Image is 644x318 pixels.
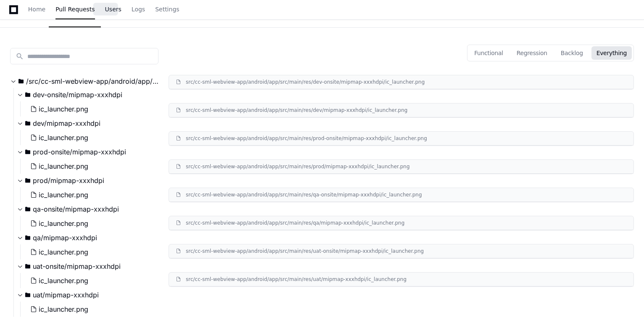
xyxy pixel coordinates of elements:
[33,233,97,243] span: qa/mipmap-xxxhdpi
[39,190,88,200] span: ic_launcher.png
[33,175,104,185] span: prod/mipmap-xxxhdpi
[33,90,122,100] span: dev-onsite/mipmap-xxxhdpi
[25,147,30,157] svg: Directory
[27,273,153,288] button: ic_launcher.png
[39,276,88,286] span: ic_launcher.png
[25,204,30,214] svg: Directory
[512,46,552,60] button: Regression
[33,147,126,157] span: prod-onsite/mipmap-xxxhdpi
[39,132,88,143] span: ic_launcher.png
[39,104,88,114] span: ic_launcher.png
[186,191,422,198] div: src/cc-sml-webview-app/android/app/src/main/res/qa-onsite/mipmap-xxxhdpi/ic_launcher.png
[39,218,88,228] span: ic_launcher.png
[186,107,407,114] div: src/cc-sml-webview-app/android/app/src/main/res/dev/mipmap-xxxhdpi/ic_launcher.png
[33,290,99,300] span: uat/mipmap-xxxhdpi
[27,101,153,117] button: ic_launcher.png
[186,276,406,283] div: src/cc-sml-webview-app/android/app/src/main/res/uat/mipmap-xxxhdpi/ic_launcher.png
[591,46,632,60] button: Everything
[18,76,24,86] svg: Directory
[25,290,30,300] svg: Directory
[25,90,30,100] svg: Directory
[17,88,158,101] button: dev-onsite/mipmap-xxxhdpi
[25,261,30,271] svg: Directory
[55,7,95,12] span: Pull Requests
[16,52,24,61] mat-icon: search
[33,204,119,214] span: qa-onsite/mipmap-xxxhdpi
[17,202,158,216] button: qa-onsite/mipmap-xxxhdpi
[27,159,153,174] button: ic_launcher.png
[33,261,121,271] span: uat-onsite/mipmap-xxxhdpi
[469,46,508,60] button: Functional
[186,163,410,170] div: src/cc-sml-webview-app/android/app/src/main/res/prod/mipmap-xxxhdpi/ic_launcher.png
[26,76,158,86] span: /src/cc-sml-webview-app/android/app/src/main/res
[27,187,153,202] button: ic_launcher.png
[27,216,153,231] button: ic_launcher.png
[39,247,88,257] span: ic_launcher.png
[27,244,153,260] button: ic_launcher.png
[186,220,404,226] div: src/cc-sml-webview-app/android/app/src/main/res/qa/mipmap-xxxhdpi/ic_launcher.png
[28,7,45,12] span: Home
[556,46,588,60] button: Backlog
[186,248,424,254] div: src/cc-sml-webview-app/android/app/src/main/res/uat-onsite/mipmap-xxxhdpi/ic_launcher.png
[10,74,158,88] button: /src/cc-sml-webview-app/android/app/src/main/res
[25,118,30,128] svg: Directory
[25,233,30,243] svg: Directory
[186,135,427,142] div: src/cc-sml-webview-app/android/app/src/main/res/prod-onsite/mipmap-xxxhdpi/ic_launcher.png
[132,7,145,12] span: Logs
[27,130,153,145] button: ic_launcher.png
[39,304,88,314] span: ic_launcher.png
[17,260,158,273] button: uat-onsite/mipmap-xxxhdpi
[155,7,179,12] span: Settings
[17,145,158,159] button: prod-onsite/mipmap-xxxhdpi
[17,174,158,187] button: prod/mipmap-xxxhdpi
[27,302,153,317] button: ic_launcher.png
[25,175,30,185] svg: Directory
[33,118,100,128] span: dev/mipmap-xxxhdpi
[105,7,121,12] span: Users
[17,231,158,244] button: qa/mipmap-xxxhdpi
[17,288,158,302] button: uat/mipmap-xxxhdpi
[17,117,158,130] button: dev/mipmap-xxxhdpi
[39,161,88,171] span: ic_launcher.png
[186,79,425,85] div: src/cc-sml-webview-app/android/app/src/main/res/dev-onsite/mipmap-xxxhdpi/ic_launcher.png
